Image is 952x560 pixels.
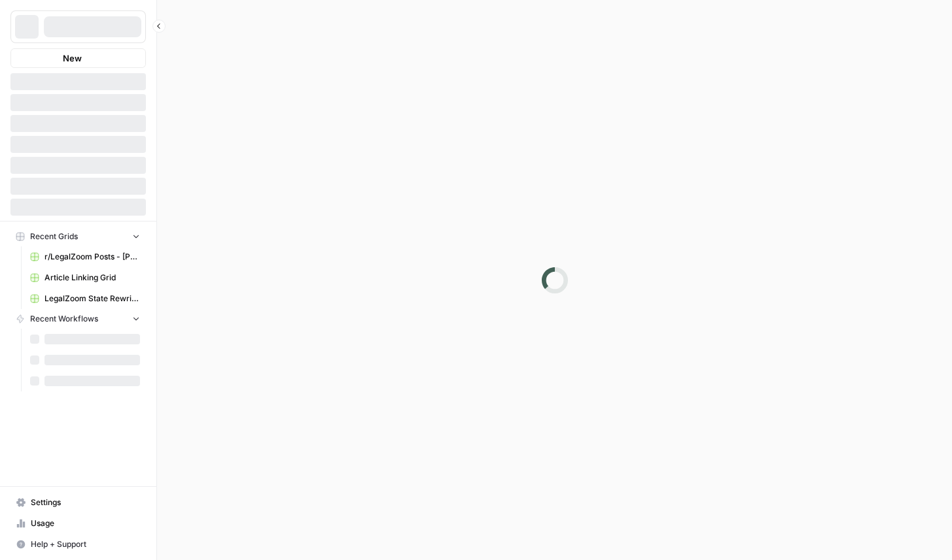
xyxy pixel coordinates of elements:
[44,293,140,305] span: LegalZoom State Rewrites INC
[31,538,140,550] span: Help + Support
[10,513,146,534] a: Usage
[24,288,146,309] a: LegalZoom State Rewrites INC
[30,231,78,242] span: Recent Grids
[10,48,146,68] button: New
[24,246,146,267] a: r/LegalZoom Posts - [PERSON_NAME]
[31,518,140,529] span: Usage
[30,313,98,325] span: Recent Workflows
[44,251,140,263] span: r/LegalZoom Posts - [PERSON_NAME]
[10,227,146,246] button: Recent Grids
[31,497,140,508] span: Settings
[24,267,146,288] a: Article Linking Grid
[44,272,140,284] span: Article Linking Grid
[63,52,82,65] span: New
[10,309,146,329] button: Recent Workflows
[10,492,146,513] a: Settings
[10,534,146,555] button: Help + Support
